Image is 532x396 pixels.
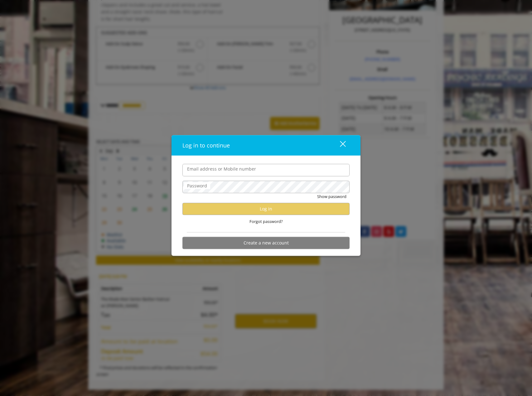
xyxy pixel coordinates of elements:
input: Email address or Mobile number [182,164,350,176]
button: Create a new account [182,237,350,249]
button: close dialog [328,139,350,152]
div: close dialog [333,141,345,150]
button: Show password [317,193,346,200]
input: Password [182,181,350,193]
label: Password [184,182,210,189]
span: Log in to continue [182,141,230,149]
label: Email address or Mobile number [184,165,259,172]
button: Log in [182,203,350,215]
span: Forgot password? [249,218,283,225]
